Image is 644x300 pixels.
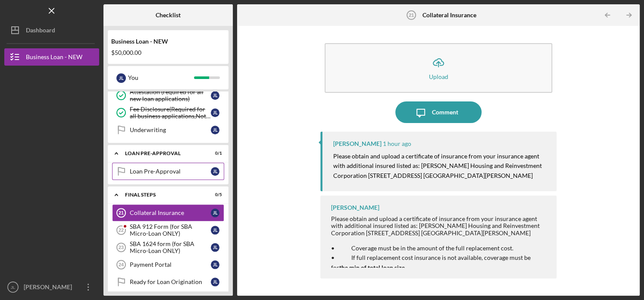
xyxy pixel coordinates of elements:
[211,243,219,252] div: J L
[112,121,224,139] a: UnderwritingJL
[130,223,211,237] div: SBA 912 Form (for SBA Micro-Loan ONLY)
[331,204,379,211] div: [PERSON_NAME]
[4,48,99,66] button: Business Loan - NEW
[211,108,219,117] div: J L
[130,240,211,254] div: SBA 1624 form (for SBA Micro-Loan ONLY)
[383,140,411,147] time: 2025-10-03 15:07
[112,104,224,121] a: Fee Disclosure(Required for all business applications,Not needed for Contractor loans)JL
[130,126,211,133] div: Underwriting
[409,13,414,18] tspan: 21
[211,91,219,100] div: J L
[111,38,225,45] div: Business Loan - NEW
[422,12,476,19] b: Collateral Insurance
[130,168,211,175] div: Loan Pre-Approval
[333,140,381,147] div: [PERSON_NAME]
[22,278,78,298] div: [PERSON_NAME]
[112,221,224,239] a: 22SBA 912 Form (for SBA Micro-Loan ONLY)JL
[119,227,124,233] tspan: 22
[4,22,99,39] button: Dashboard
[4,278,99,296] button: JL[PERSON_NAME]
[331,215,548,236] div: Please obtain and upload a certificate of insurance from your insurance agent with additional ins...
[125,151,200,156] div: LOAN PRE-APPROVAL
[211,167,219,176] div: J L
[211,226,219,234] div: J L
[112,163,224,180] a: Loan Pre-ApprovalJL
[112,256,224,273] a: 24Payment PortalJL
[325,43,552,93] button: Upload
[26,48,82,68] div: Business Loan - NEW
[428,73,448,80] div: Upload
[112,204,224,221] a: 21Collateral InsuranceJL
[119,245,124,250] tspan: 23
[206,192,222,197] div: 0 / 5
[116,73,126,83] div: J L
[128,70,194,85] div: You
[130,261,211,268] div: Payment Portal
[211,278,219,286] div: J L
[130,209,211,216] div: Collateral Insurance
[112,273,224,291] a: Ready for Loan OriginationJL
[119,210,124,215] tspan: 21
[395,101,481,123] button: Comment
[112,87,224,104] a: Attestation (required for all new loan applications)JL
[125,192,200,197] div: FINAL STEPS
[331,253,548,272] p: • If full replacement cost insurance is not available, coverage must be for
[11,285,16,290] text: JL
[211,260,219,269] div: J L
[112,239,224,256] a: 23SBA 1624 form (for SBA Micro-Loan ONLY)JL
[211,208,219,217] div: J L
[333,152,543,179] mark: Please obtain and upload a certificate of insurance from your insurance agent with additional ins...
[156,12,181,19] b: Checklist
[339,264,405,271] strong: the min of total loan size
[211,126,219,134] div: J L
[130,88,211,102] div: Attestation (required for all new loan applications)
[206,151,222,156] div: 0 / 1
[26,22,55,41] div: Dashboard
[130,106,211,120] div: Fee Disclosure(Required for all business applications,Not needed for Contractor loans)
[431,101,458,123] div: Comment
[119,262,124,267] tspan: 24
[331,243,548,253] p: • Coverage must be in the amount of the full replacement cost.
[111,49,225,56] div: $50,000.00
[130,278,211,285] div: Ready for Loan Origination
